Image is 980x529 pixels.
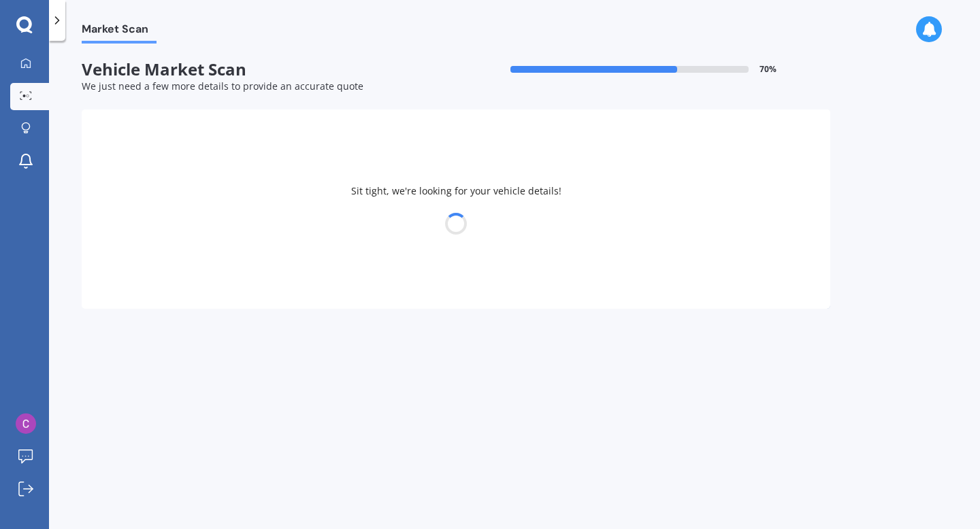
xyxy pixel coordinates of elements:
img: ACg8ocIR0DUXtl22oaOdBcfpu42s7oykM8bErYqpJerggctGccPy4g=s96-c [16,413,36,434]
span: Vehicle Market Scan [82,60,456,80]
span: Market Scan [82,22,157,41]
div: Sit tight, we're looking for your vehicle details! [82,109,830,309]
span: 70 % [759,65,777,74]
span: We just need a few more details to provide an accurate quote [82,80,363,92]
